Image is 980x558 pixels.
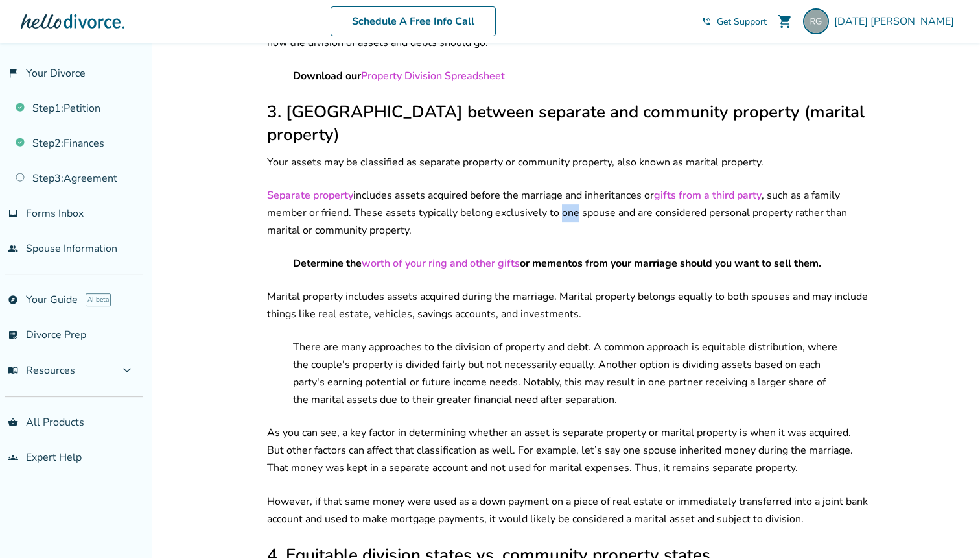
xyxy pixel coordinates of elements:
[8,295,18,305] span: explore
[701,16,767,28] a: phone_in_talkGet Support
[8,68,18,79] span: flag_2
[26,206,84,221] span: Forms Inbox
[267,188,353,202] a: Separate property
[654,188,762,202] a: gifts from a third party
[803,8,829,34] img: raja.gangopadhya@gmail.com
[8,417,18,428] span: shopping_basket
[361,69,505,83] a: Property Division Spreadsheet
[267,288,869,323] p: Marital property includes assets acquired during the marriage. Marital property belongs equally t...
[362,256,520,271] a: worth of your ring and other gifts
[8,208,18,219] span: inbox
[8,365,18,376] span: menu_book
[293,255,843,273] p: Determine the or mementos from your marriage should you want to sell them.
[86,293,111,306] span: AI beta
[267,154,869,171] p: Your assets may be classified as separate property or community property, also known as marital p...
[267,493,869,528] p: However, if that same money were used as a down payment on a piece of real estate or immediately ...
[701,16,712,27] span: phone_in_talk
[8,243,18,254] span: people
[915,496,980,558] iframe: Chat Widget
[293,339,843,409] p: There are many approaches to the division of property and debt. A common approach is equitable di...
[8,452,18,463] span: groups
[267,424,869,477] p: As you can see, a key factor in determining whether an asset is separate property or marital prop...
[8,363,75,378] span: Resources
[717,16,767,28] span: Get Support
[267,187,869,239] p: includes assets acquired before the marriage and inheritances or , such as a family member or fri...
[331,6,496,36] a: Schedule A Free Info Call
[834,14,959,29] span: [DATE] [PERSON_NAME]
[119,363,135,378] span: expand_more
[267,101,869,146] h2: 3. [GEOGRAPHIC_DATA] between separate and community property (marital property)
[777,14,793,29] span: shopping_cart
[8,330,18,340] span: list_alt_check
[293,67,843,85] p: Download our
